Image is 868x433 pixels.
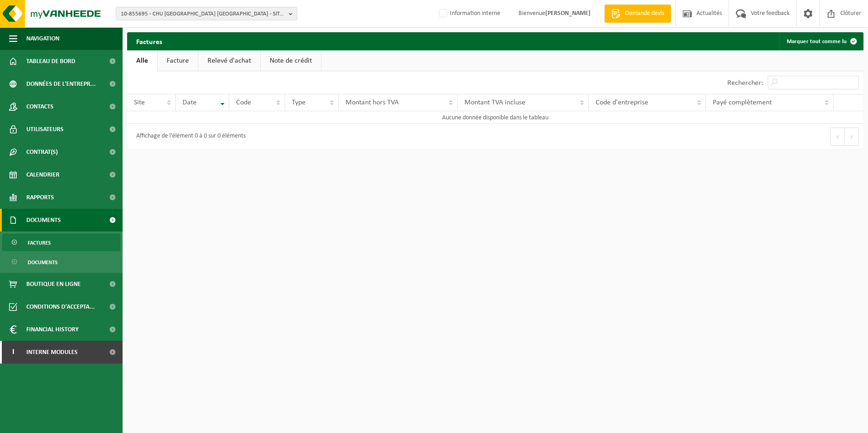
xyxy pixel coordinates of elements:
[26,186,54,209] span: Rapports
[26,141,58,163] span: Contrat(s)
[779,32,863,50] button: Marquer tout comme lu
[2,253,120,271] a: Documents
[26,318,79,341] span: Financial History
[134,99,145,106] span: Site
[26,341,78,364] span: Interne modules
[596,99,648,106] span: Code d'entreprise
[261,50,321,71] a: Note de crédit
[158,50,198,71] a: Facture
[623,9,666,18] span: Demande devis
[132,128,246,145] div: Affichage de l'élément 0 à 0 sur 0 éléments
[26,163,59,186] span: Calendrier
[116,7,297,20] button: 10-855695 - CHU [GEOGRAPHIC_DATA] [GEOGRAPHIC_DATA] - SITE DE [GEOGRAPHIC_DATA] - [GEOGRAPHIC_DATA]
[2,234,120,251] a: Factures
[26,295,95,318] span: Conditions d'accepta...
[464,99,525,106] span: Montant TVA incluse
[198,50,260,71] a: Relevé d'achat
[26,95,54,118] span: Contacts
[727,79,763,87] label: Rechercher:
[26,27,59,50] span: Navigation
[28,254,58,271] span: Documents
[26,118,64,141] span: Utilisateurs
[28,234,51,251] span: Factures
[545,10,591,17] strong: [PERSON_NAME]
[26,50,75,73] span: Tableau de bord
[604,5,671,23] a: Demande devis
[127,50,157,71] a: Alle
[713,99,772,106] span: Payé complètement
[437,7,500,20] label: Information interne
[127,111,863,124] td: Aucune donnée disponible dans le tableau
[26,73,96,95] span: Données de l'entrepr...
[9,341,17,364] span: I
[26,209,61,231] span: Documents
[127,32,171,50] h2: Factures
[345,99,399,106] span: Montant hors TVA
[182,99,197,106] span: Date
[292,99,306,106] span: Type
[121,7,285,21] span: 10-855695 - CHU [GEOGRAPHIC_DATA] [GEOGRAPHIC_DATA] - SITE DE [GEOGRAPHIC_DATA] - [GEOGRAPHIC_DATA]
[845,128,859,146] button: Next
[236,99,251,106] span: Code
[26,273,81,295] span: Boutique en ligne
[830,128,845,146] button: Previous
